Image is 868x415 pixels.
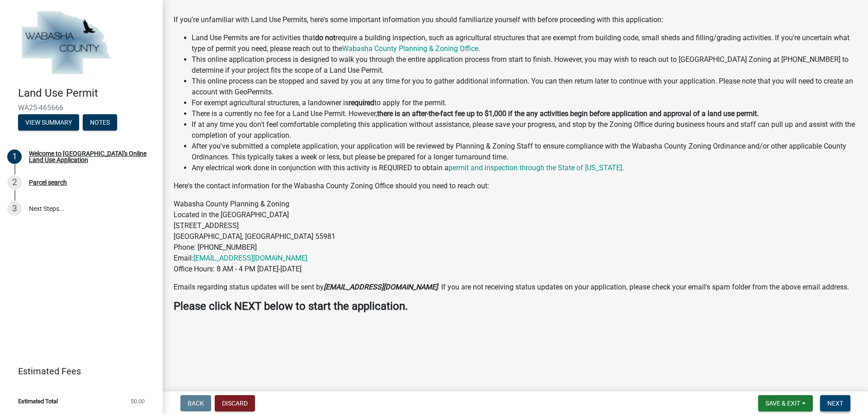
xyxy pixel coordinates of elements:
strong: required [349,98,374,107]
span: Estimated Total [18,398,58,404]
div: 3 [7,201,22,216]
strong: Please click NEXT below to start the application. [174,300,408,312]
wm-modal-confirm: Summary [18,119,79,126]
h4: Land Use Permit [18,87,156,100]
button: Back [180,395,211,411]
li: For exempt agricultural structures, a landowner is to apply for the permit. [192,98,857,108]
button: Notes [83,114,117,131]
button: View Summary [18,114,79,131]
span: WA25-465666 [18,103,145,112]
span: $0.00 [131,398,145,404]
button: Save & Exit [758,395,813,411]
span: Next [827,400,843,407]
a: Wabasha County Planning & Zoning Office [342,44,478,53]
div: Parcel search [29,179,67,186]
div: Welcome to [GEOGRAPHIC_DATA]'s Online Land Use Application [29,150,148,163]
span: Back [188,400,204,407]
li: If at any time you don't feel comfortable completing this application without assistance, please ... [192,119,857,141]
li: This online application process is designed to walk you through the entire application process fr... [192,54,857,76]
li: There is a currently no fee for a Land Use Permit. However, [192,108,857,119]
li: After you've submitted a complete application, your application will be reviewed by Planning & Zo... [192,141,857,163]
a: [EMAIL_ADDRESS][DOMAIN_NAME] [193,254,307,262]
li: This online process can be stopped and saved by you at any time for you to gather additional info... [192,76,857,98]
div: 2 [7,175,22,190]
p: Wabasha County Planning & Zoning Located in the [GEOGRAPHIC_DATA] [STREET_ADDRESS] [GEOGRAPHIC_DA... [174,199,857,275]
p: Here's the contact information for the Wabasha County Zoning Office should you need to reach out: [174,181,857,191]
strong: [EMAIL_ADDRESS][DOMAIN_NAME] [324,283,438,291]
p: If you're unfamiliar with Land Use Permits, here's some important information you should familiar... [174,14,857,25]
span: Save & Exit [765,400,800,407]
a: Estimated Fees [7,362,148,380]
wm-modal-confirm: Notes [83,119,117,126]
img: Wabasha County, Minnesota [18,9,114,77]
li: Any electrical work done in conjunction with this activity is REQUIRED to obtain a . [192,163,857,173]
button: Discard [215,395,255,411]
strong: there is an after-the-fact fee up to $1,000 if the any activities begin before application and ap... [377,109,759,118]
a: permit and inspection through the State of [US_STATE] [448,163,622,172]
li: Land Use Permits are for activities that require a building inspection, such as agricultural stru... [192,33,857,54]
button: Next [820,395,850,411]
p: Emails regarding status updates will be sent by . If you are not receiving status updates on your... [174,282,857,293]
strong: do not [315,33,335,42]
div: 1 [7,149,22,164]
